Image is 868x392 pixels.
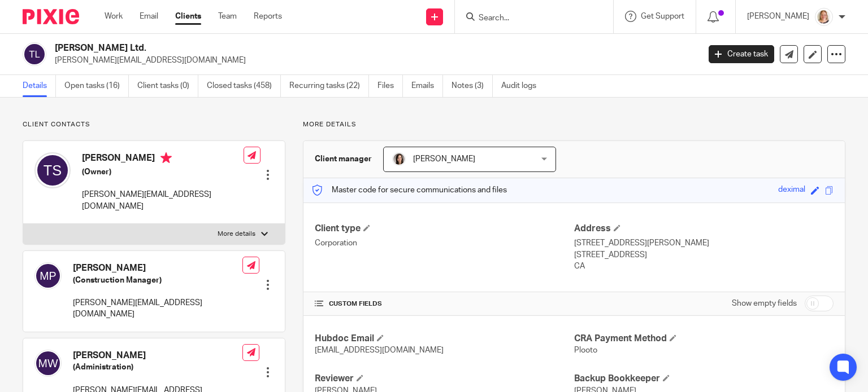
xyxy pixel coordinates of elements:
h4: Hubdoc Email [315,333,574,345]
h4: CRA Payment Method [574,333,834,345]
h5: (Administration) [73,362,242,373]
a: Details [23,75,56,97]
i: Primary [160,152,172,164]
p: [STREET_ADDRESS][PERSON_NAME] [574,237,834,249]
img: svg%3E [34,262,62,289]
a: Closed tasks (458) [207,75,281,97]
p: Master code for secure communications and files [312,184,507,196]
h5: (Owner) [82,166,244,178]
p: Corporation [315,237,574,249]
div: deximal [778,184,805,197]
p: More details [218,230,255,239]
img: Danielle%20photo.jpg [392,152,406,166]
span: [EMAIL_ADDRESS][DOMAIN_NAME] [315,346,444,354]
h4: [PERSON_NAME] [82,152,244,166]
p: [PERSON_NAME][EMAIL_ADDRESS][DOMAIN_NAME] [55,55,692,66]
img: Pixie [23,9,79,24]
a: Notes (3) [452,75,493,97]
h2: [PERSON_NAME] Ltd. [55,42,565,54]
label: Show empty fields [732,298,797,309]
a: Clients [175,11,201,22]
p: CA [574,261,834,272]
h4: [PERSON_NAME] [73,262,242,274]
h5: (Construction Manager) [73,275,242,286]
h4: [PERSON_NAME] [73,350,242,362]
img: Screenshot%202025-09-16%20114050.png [815,8,833,26]
a: Client tasks (0) [137,75,198,97]
a: Email [140,11,158,22]
a: Reports [254,11,282,22]
p: [PERSON_NAME][EMAIL_ADDRESS][DOMAIN_NAME] [73,297,242,320]
span: [PERSON_NAME] [413,155,475,163]
p: Client contacts [23,120,285,129]
h4: Address [574,223,834,235]
span: Plooto [574,346,597,354]
h4: Backup Bookkeeper [574,373,834,385]
h4: Reviewer [315,373,574,385]
h4: Client type [315,223,574,235]
a: Files [377,75,403,97]
a: Recurring tasks (22) [289,75,369,97]
p: [STREET_ADDRESS] [574,249,834,261]
span: Get Support [641,12,684,20]
a: Team [218,11,237,22]
a: Audit logs [501,75,545,97]
a: Open tasks (16) [64,75,129,97]
a: Work [105,11,123,22]
h3: Client manager [315,153,372,165]
a: Emails [411,75,443,97]
p: More details [303,120,845,129]
img: svg%3E [23,42,46,66]
input: Search [478,14,579,24]
img: svg%3E [34,152,71,188]
h4: CUSTOM FIELDS [315,299,574,309]
p: [PERSON_NAME] [747,11,809,22]
a: Create task [709,45,774,63]
img: svg%3E [34,350,62,377]
p: [PERSON_NAME][EMAIL_ADDRESS][DOMAIN_NAME] [82,189,244,212]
